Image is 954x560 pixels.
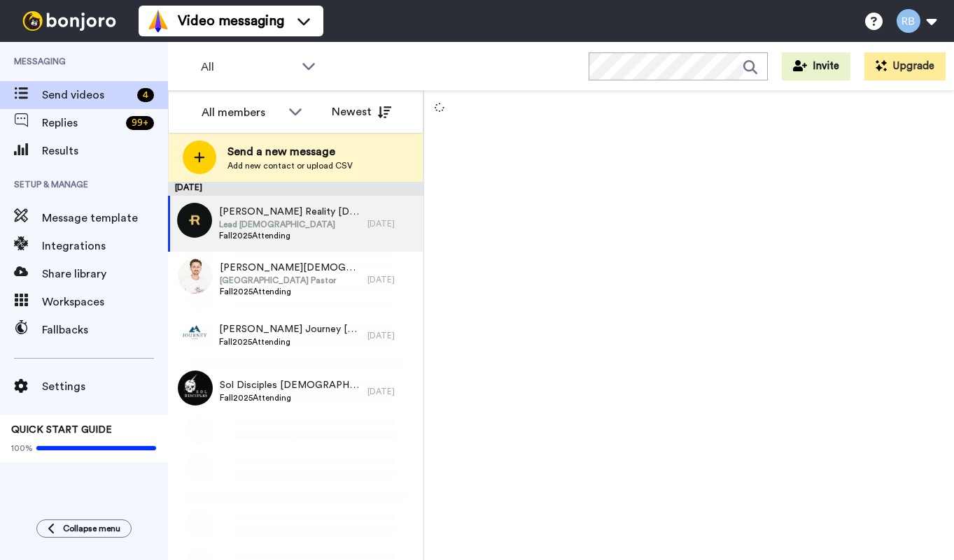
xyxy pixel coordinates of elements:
img: vm-color.svg [147,10,169,32]
span: [PERSON_NAME] Journey [DEMOGRAPHIC_DATA] [219,322,360,336]
span: Share library [42,266,168,282]
img: bj-logo-header-white.svg [17,11,122,31]
div: All members [202,104,281,121]
img: 124500f6-5622-40d5-9f71-f67c20e13e2a.jpg [178,259,213,294]
div: [DATE] [367,386,416,397]
button: Upgrade [864,52,946,80]
div: [DATE] [367,274,416,285]
span: QUICK START GUIDE [11,425,112,435]
button: Newest [321,98,402,126]
span: [PERSON_NAME] Reality [DEMOGRAPHIC_DATA] [219,205,360,219]
span: Send a new message [227,143,353,160]
span: Results [42,143,168,159]
div: [DATE] [367,330,416,341]
span: Fall2025Attending [219,230,360,241]
span: Settings [42,378,168,395]
img: b6b4aaa5-3261-4a44-9d63-e9dc83e8eca2.png [177,315,212,350]
span: Fall2025Attending [220,286,360,297]
span: 100% [11,443,33,454]
span: [PERSON_NAME][DEMOGRAPHIC_DATA] [220,261,360,275]
span: Collapse menu [63,523,120,534]
span: Add new contact or upload CSV [227,160,353,171]
span: Fall2025Attending [219,336,360,347]
span: Lead [DEMOGRAPHIC_DATA] [219,219,360,230]
span: [GEOGRAPHIC_DATA] Pastor [220,275,360,286]
span: Video messaging [178,11,284,31]
div: [DATE] [168,182,423,196]
button: Invite [782,52,850,80]
span: Workspaces [42,294,168,310]
span: Integrations [42,238,168,254]
span: Replies [42,115,120,131]
img: ca9de22f-5c79-4244-834b-6ac8157c929e.png [177,203,212,238]
div: [DATE] [367,218,416,229]
span: Message template [42,210,168,227]
div: 4 [137,88,154,102]
span: All [201,59,295,76]
span: Send videos [42,87,132,103]
button: Collapse menu [36,519,132,538]
img: 971b81fe-d831-4450-b364-e042f700983f.png [178,371,213,405]
span: Fall2025Attending [220,392,360,403]
span: Sol Disciples [DEMOGRAPHIC_DATA] [220,378,360,392]
div: 99 + [126,116,154,130]
span: Fallbacks [42,322,168,338]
